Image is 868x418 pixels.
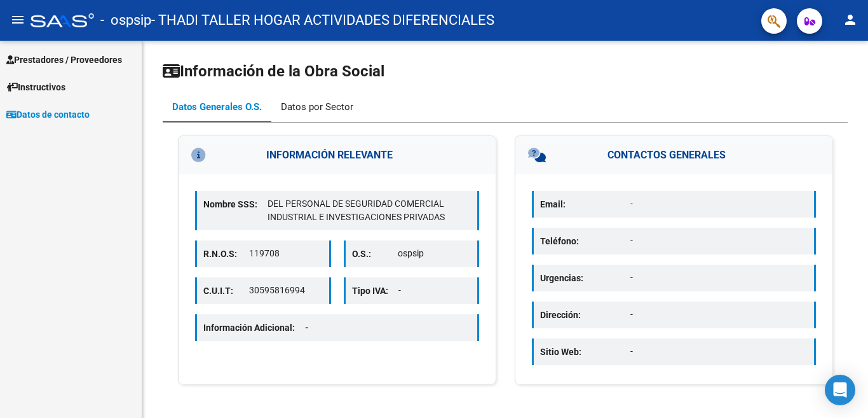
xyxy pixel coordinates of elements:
[203,284,249,298] p: C.U.I.T:
[630,271,808,284] p: -
[515,136,832,174] h3: CONTACTOS GENERALES
[268,197,471,224] p: DEL PERSONAL DE SEGURIDAD COMERCIAL INDUSTRIAL E INVESTIGACIONES PRIVADAS
[203,247,249,261] p: R.N.O.S:
[630,308,808,321] p: -
[398,247,471,260] p: ospsip
[172,100,262,114] div: Datos Generales O.S.
[151,6,494,34] span: - THADI TALLER HOGAR ACTIVIDADES DIFERENCIALES
[179,136,496,174] h3: INFORMACIÓN RELEVANTE
[540,345,630,359] p: Sitio Web:
[825,375,855,405] div: Open Intercom Messenger
[203,197,268,211] p: Nombre SSS:
[540,197,630,211] p: Email:
[100,6,151,34] span: - ospsip
[6,53,122,67] span: Prestadores / Proveedores
[163,61,848,81] h1: Información de la Obra Social
[540,271,630,285] p: Urgencias:
[352,284,398,298] p: Tipo IVA:
[398,284,471,297] p: -
[281,100,353,114] div: Datos por Sector
[6,80,65,94] span: Instructivos
[630,234,808,247] p: -
[540,308,630,322] p: Dirección:
[203,321,319,335] p: Información Adicional:
[249,284,322,297] p: 30595816994
[843,12,858,27] mat-icon: person
[630,197,808,211] p: -
[10,12,25,27] mat-icon: menu
[540,234,630,248] p: Teléfono:
[249,247,322,260] p: 119708
[630,345,808,358] p: -
[6,108,90,122] span: Datos de contacto
[305,323,309,333] span: -
[352,247,398,261] p: O.S.:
